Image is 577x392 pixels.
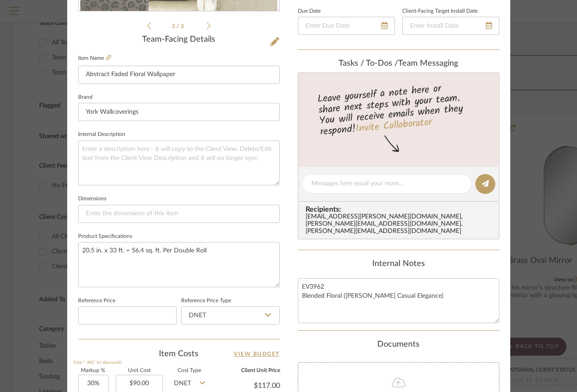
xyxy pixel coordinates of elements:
[172,24,177,29] span: 2
[78,197,106,201] label: Dimensions
[78,205,280,223] input: Enter the dimensions of this item
[78,368,108,373] label: Markup %
[78,132,125,137] label: Internal Description
[234,348,280,359] a: View Budget
[78,54,111,62] label: Item Name
[78,103,280,121] input: Enter Brand
[298,9,321,14] label: Due Date
[78,299,115,303] label: Reference Price
[170,368,209,373] label: Cost Type
[78,66,280,84] input: Enter Item Name
[306,205,495,213] span: Recipients:
[298,17,395,35] input: Enter Due Date
[296,79,500,140] div: Leave yourself a note here or share next steps with your team. You will receive emails when they ...
[306,213,495,235] div: [EMAIL_ADDRESS][PERSON_NAME][DOMAIN_NAME] , [PERSON_NAME][EMAIL_ADDRESS][DOMAIN_NAME] , [PERSON_N...
[181,24,185,29] span: 3
[216,368,280,373] label: Client Unit Price
[181,299,231,303] label: Reference Price Type
[177,24,181,29] span: /
[78,35,280,45] div: Team-Facing Details
[355,115,432,137] a: Invite Collaborator
[78,95,93,100] label: Brand
[298,59,499,69] div: team Messaging
[78,348,280,359] div: Item Costs
[298,259,499,269] div: Internal Notes
[116,368,163,373] label: Unit Cost
[402,17,499,35] input: Enter Install Date
[339,59,398,68] span: Tasks / To-Dos /
[78,234,132,239] label: Product Specifications
[298,340,499,350] div: Documents
[402,9,478,14] label: Client-Facing Target Install Date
